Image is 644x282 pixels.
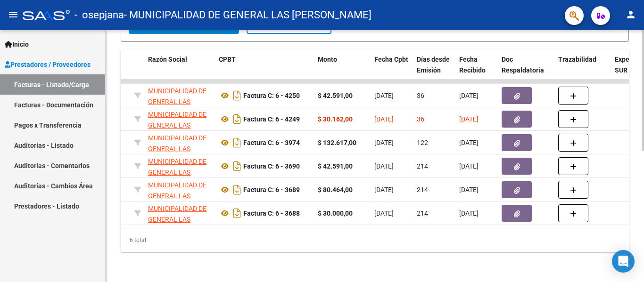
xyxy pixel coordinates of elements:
[459,209,479,217] span: [DATE]
[243,209,300,217] strong: Factura C: 6 - 3688
[215,49,314,91] datatable-header-cell: CPBT
[459,92,479,99] span: [DATE]
[459,115,479,123] span: [DATE]
[417,115,424,123] span: 36
[374,139,394,146] span: [DATE]
[625,9,636,20] mat-icon: person
[243,186,300,193] strong: Factura C: 6 - 3689
[459,139,479,146] span: [DATE]
[148,111,206,140] span: MUNICIPALIDAD DE GENERAL LAS [PERSON_NAME]
[374,92,394,99] span: [DATE]
[374,115,394,123] span: [DATE]
[318,115,353,123] strong: $ 30.162,00
[231,206,243,221] i: Descargar documento
[231,182,243,197] i: Descargar documento
[148,56,187,63] span: Razón Social
[148,109,211,129] div: 30664543423
[554,49,611,91] datatable-header-cell: Trazabilidad
[314,49,371,91] datatable-header-cell: Monto
[612,250,635,273] div: Open Intercom Messenger
[5,39,29,49] span: Inicio
[417,209,428,217] span: 214
[459,56,486,74] span: Fecha Recibido
[231,88,243,103] i: Descargar documento
[374,186,394,193] span: [DATE]
[417,92,424,99] span: 36
[148,181,206,210] span: MUNICIPALIDAD DE GENERAL LAS [PERSON_NAME]
[417,162,428,170] span: 214
[417,139,428,146] span: 122
[374,56,408,63] span: Fecha Cpbt
[243,162,300,170] strong: Factura C: 6 - 3690
[148,203,211,223] div: 30664543423
[318,186,353,193] strong: $ 80.464,00
[459,186,479,193] span: [DATE]
[413,49,455,91] datatable-header-cell: Días desde Emisión
[231,135,243,150] i: Descargar documento
[455,49,498,91] datatable-header-cell: Fecha Recibido
[148,87,206,116] span: MUNICIPALIDAD DE GENERAL LAS [PERSON_NAME]
[8,9,19,20] mat-icon: menu
[243,92,300,99] strong: Factura C: 6 - 4250
[144,49,215,91] datatable-header-cell: Razón Social
[371,49,413,91] datatable-header-cell: Fecha Cpbt
[417,186,428,193] span: 214
[148,158,206,187] span: MUNICIPALIDAD DE GENERAL LAS [PERSON_NAME]
[148,205,206,234] span: MUNICIPALIDAD DE GENERAL LAS [PERSON_NAME]
[374,209,394,217] span: [DATE]
[148,156,211,176] div: 30664543423
[243,115,300,123] strong: Factura C: 6 - 4249
[231,112,243,127] i: Descargar documento
[148,134,206,163] span: MUNICIPALIDAD DE GENERAL LAS [PERSON_NAME]
[124,5,372,25] span: - MUNICIPALIDAD DE GENERAL LAS [PERSON_NAME]
[558,56,596,63] span: Trazabilidad
[121,228,629,252] div: 6 total
[318,209,353,217] strong: $ 30.000,00
[498,49,554,91] datatable-header-cell: Doc Respaldatoria
[318,56,337,63] span: Monto
[231,159,243,174] i: Descargar documento
[148,86,211,105] div: 30664543423
[318,92,353,99] strong: $ 42.591,00
[148,180,211,200] div: 30664543423
[5,59,91,70] span: Prestadores / Proveedores
[148,133,211,153] div: 30664543423
[417,56,450,74] span: Días desde Emisión
[243,139,300,146] strong: Factura C: 6 - 3974
[374,162,394,170] span: [DATE]
[318,162,353,170] strong: $ 42.591,00
[502,56,544,74] span: Doc Respaldatoria
[74,5,124,25] span: - osepjana
[459,162,479,170] span: [DATE]
[318,139,356,146] strong: $ 132.617,00
[219,56,236,63] span: CPBT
